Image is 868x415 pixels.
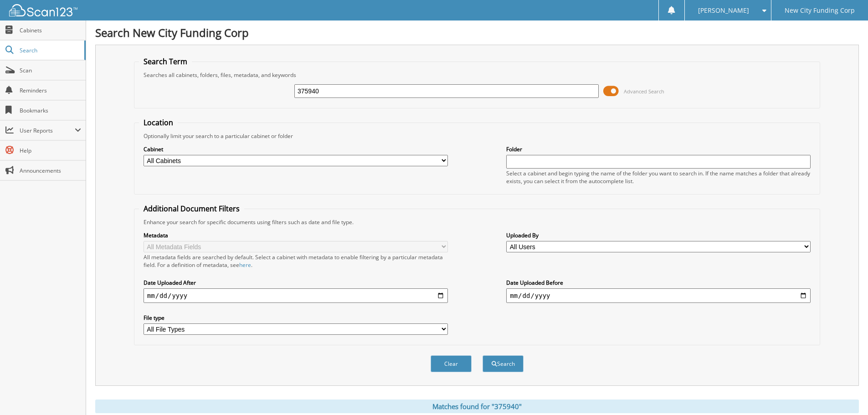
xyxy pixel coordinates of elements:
[144,314,448,322] label: File type
[139,56,192,67] legend: Search Term
[20,107,81,114] span: Bookmarks
[785,8,855,13] span: New City Funding Corp
[624,88,664,95] span: Advanced Search
[144,253,448,269] div: All metadata fields are searched by default. Select a cabinet with metadata to enable filtering b...
[506,169,811,185] div: Select a cabinet and begin typing the name of the folder you want to search in. If the name match...
[483,355,524,372] button: Search
[506,145,811,153] label: Folder
[20,167,81,174] span: Announcements
[20,87,81,94] span: Reminders
[144,279,448,287] label: Date Uploaded After
[139,71,815,79] div: Searches all cabinets, folders, files, metadata, and keywords
[9,4,77,16] img: scan123-logo-white.svg
[139,132,815,140] div: Optionally limit your search to a particular cabinet or folder
[144,145,448,153] label: Cabinet
[139,218,815,226] div: Enhance your search for specific documents using filters such as date and file type.
[506,231,811,239] label: Uploaded By
[95,25,859,40] h1: Search New City Funding Corp
[20,147,81,154] span: Help
[20,127,75,134] span: User Reports
[144,231,448,239] label: Metadata
[20,46,80,54] span: Search
[139,118,178,128] legend: Location
[698,8,749,13] span: [PERSON_NAME]
[239,261,251,269] a: here
[20,26,81,34] span: Cabinets
[95,400,859,413] div: Matches found for "375940"
[431,355,472,372] button: Clear
[506,279,811,287] label: Date Uploaded Before
[144,288,448,303] input: start
[20,67,81,74] span: Scan
[139,204,244,214] legend: Additional Document Filters
[506,288,811,303] input: end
